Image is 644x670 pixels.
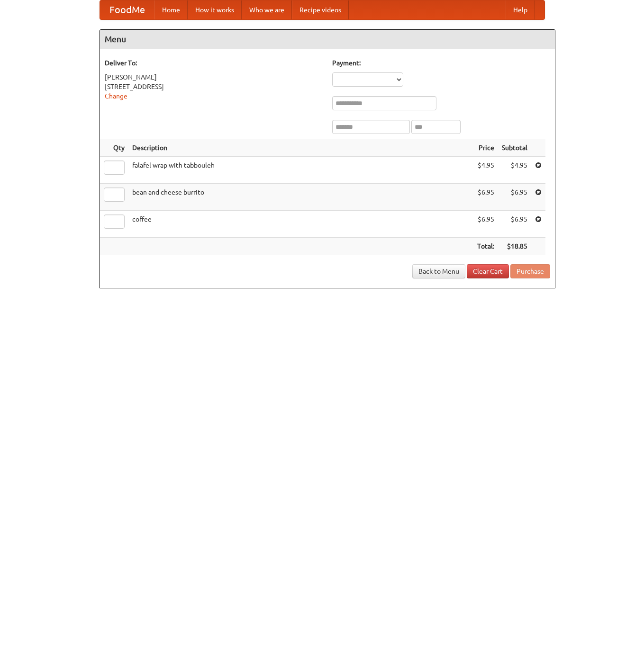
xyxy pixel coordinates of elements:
[292,0,349,19] a: Recipe videos
[498,184,531,211] td: $6.95
[467,264,509,278] a: Clear Cart
[128,211,473,238] td: coffee
[473,238,498,255] th: Total:
[100,30,555,49] h4: Menu
[242,0,292,19] a: Who we are
[154,0,188,19] a: Home
[100,139,128,157] th: Qty
[498,139,531,157] th: Subtotal
[105,58,323,68] h5: Deliver To:
[105,92,127,100] a: Change
[498,211,531,238] td: $6.95
[100,0,154,19] a: FoodMe
[188,0,242,19] a: How it works
[473,139,498,157] th: Price
[498,157,531,184] td: $4.95
[332,58,550,68] h5: Payment:
[473,184,498,211] td: $6.95
[128,139,473,157] th: Description
[506,0,535,19] a: Help
[473,157,498,184] td: $4.95
[510,264,550,278] button: Purchase
[105,72,323,82] div: [PERSON_NAME]
[128,184,473,211] td: bean and cheese burrito
[105,82,323,91] div: [STREET_ADDRESS]
[498,238,531,255] th: $18.85
[473,211,498,238] td: $6.95
[128,157,473,184] td: falafel wrap with tabbouleh
[412,264,465,278] a: Back to Menu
